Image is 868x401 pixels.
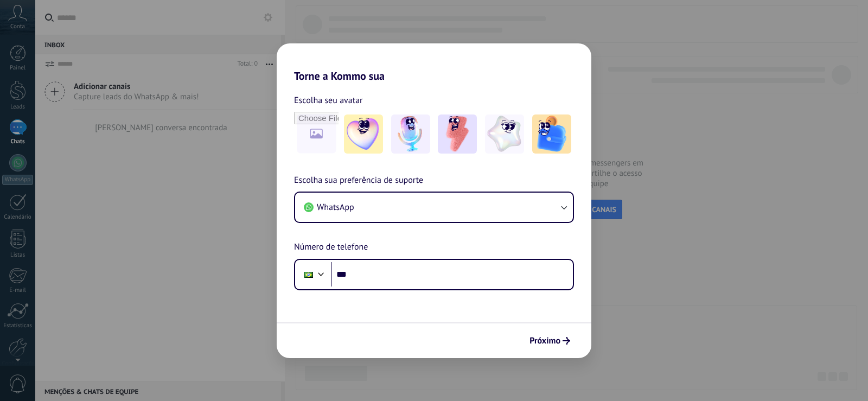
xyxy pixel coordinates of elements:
[525,332,575,350] button: Próximo
[295,193,573,222] button: WhatsApp
[532,114,571,154] img: -5.jpeg
[438,114,477,154] img: -3.jpeg
[294,240,368,254] span: Número de telefone
[294,93,363,107] span: Escolha seu avatar
[391,114,430,154] img: -2.jpeg
[294,174,423,188] span: Escolha sua preferência de suporte
[298,263,319,286] div: Brazil: + 55
[529,337,560,345] span: Próximo
[344,114,383,154] img: -1.jpeg
[277,43,591,82] h2: Torne a Kommo sua
[317,202,354,213] span: WhatsApp
[485,114,524,154] img: -4.jpeg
